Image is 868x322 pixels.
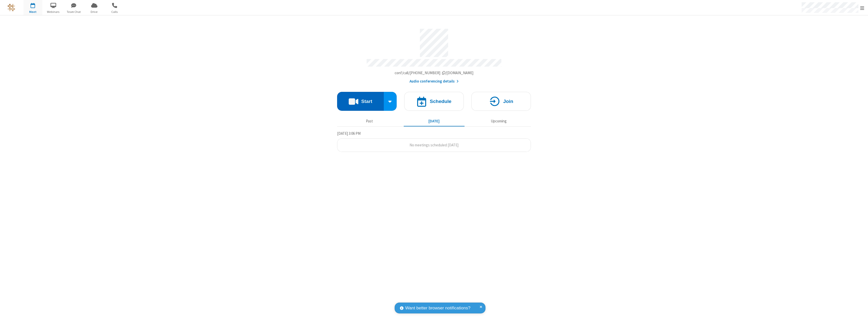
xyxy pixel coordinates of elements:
span: Meet [23,10,42,14]
span: Calls [105,10,124,14]
h4: Schedule [430,99,451,104]
img: QA Selenium DO NOT DELETE OR CHANGE [8,4,15,11]
span: Want better browser notifications? [405,305,470,311]
button: Past [339,116,400,126]
button: Upcoming [468,116,529,126]
button: Start [337,92,384,111]
h4: Start [361,99,372,104]
section: Account details [337,25,531,84]
span: Webinars [44,10,63,14]
span: Copy my meeting room link [395,70,474,75]
span: Team Chat [64,10,83,14]
span: No meetings scheduled [DATE] [410,143,458,147]
h4: Join [503,99,513,104]
button: [DATE] [404,116,465,126]
span: [DATE] 3:06 PM [337,131,361,136]
iframe: Chat [855,309,864,318]
section: Today's Meetings [337,130,531,152]
div: Start conference options [384,92,397,111]
button: Schedule [404,92,464,111]
button: Audio conferencing details [410,78,459,84]
button: Copy my meeting room linkCopy my meeting room link [395,70,474,76]
button: Join [471,92,531,111]
span: Drive [85,10,104,14]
